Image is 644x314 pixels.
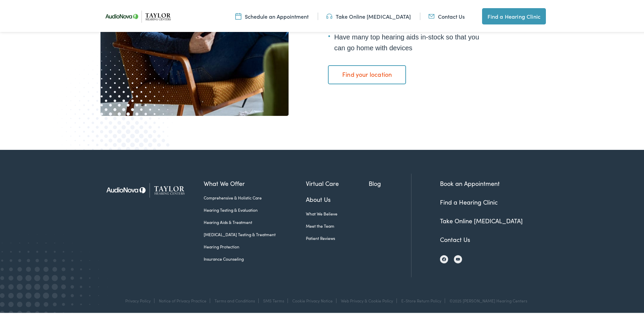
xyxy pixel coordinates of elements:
a: [MEDICAL_DATA] Testing & Treatment [204,230,306,236]
a: Comprehensive & Holistic Care [204,193,306,199]
a: Web Privacy & Cookie Policy [341,296,393,302]
a: Notice of Privacy Practice [159,296,206,302]
img: utility icon [326,11,332,19]
li: Have many top hearing aids in-stock so that you can go home with devices [328,30,491,52]
a: Find a Hearing Clinic [482,7,546,23]
div: ©2025 [PERSON_NAME] Hearing Centers [446,297,527,302]
a: Contact Us [440,234,470,242]
a: Find a Hearing Clinic [440,196,498,205]
img: YouTube [456,256,460,260]
a: Cookie Privacy Notice [292,296,333,302]
a: E-Store Return Policy [401,296,441,302]
a: Contact Us [428,11,465,19]
a: Take Online [MEDICAL_DATA] [326,11,411,19]
img: utility icon [235,11,241,19]
a: Hearing Testing & Evaluation [204,206,306,212]
a: Privacy Policy [125,296,151,302]
img: utility icon [428,11,435,19]
a: Virtual Care [306,177,369,187]
a: Meet the Team [306,222,369,228]
img: Taylor Hearing Centers [100,172,194,205]
img: Facebook icon, indicating the presence of the site or brand on the social media platform. [442,256,446,260]
a: Find your location [328,64,406,83]
a: Terms and Conditions [215,296,255,302]
a: What We Believe [306,209,369,215]
a: What We Offer [204,177,306,187]
a: Hearing Aids & Treatment [204,218,306,224]
a: About Us [306,193,369,203]
a: Patient Reviews [306,234,369,240]
img: Graphic image with a halftone pattern, contributing to the site's visual design. [44,29,195,184]
a: Blog [369,177,411,187]
a: Hearing Protection [204,242,306,248]
a: Insurance Counseling [204,255,306,261]
a: SMS Terms [263,296,284,302]
a: Book an Appointment [440,178,500,186]
a: Schedule an Appointment [235,11,309,19]
a: Take Online [MEDICAL_DATA] [440,215,523,224]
